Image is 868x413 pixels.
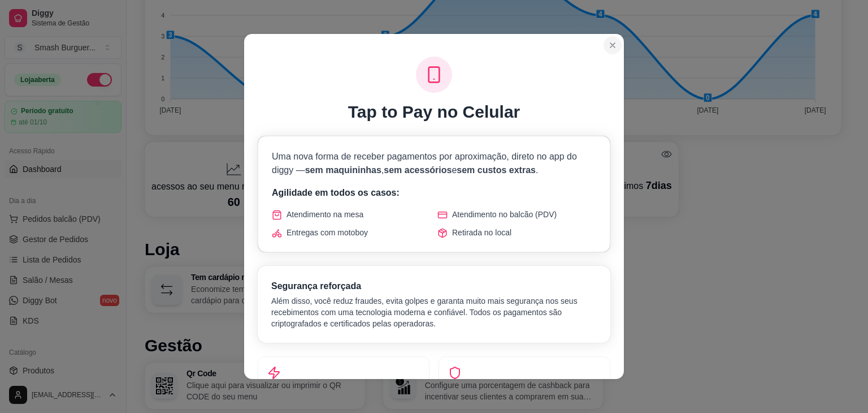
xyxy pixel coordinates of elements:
[452,227,511,238] span: Retirada no local
[452,209,557,220] span: Atendimento no balcão (PDV)
[457,165,536,175] span: sem custos extras
[287,209,363,220] span: Atendimento na mesa
[305,165,381,175] span: sem maquininhas
[272,186,596,200] p: Agilidade em todos os casos:
[271,295,597,329] p: Além disso, você reduz fraudes, evita golpes e garanta muito mais segurança nos seus recebimentos...
[348,102,520,122] h1: Tap to Pay no Celular
[604,36,622,54] button: Close
[271,279,597,293] h3: Segurança reforçada
[272,150,596,177] p: Uma nova forma de receber pagamentos por aproximação, direto no app do diggy — , e .
[287,227,368,238] span: Entregas com motoboy
[384,165,452,175] span: sem acessórios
